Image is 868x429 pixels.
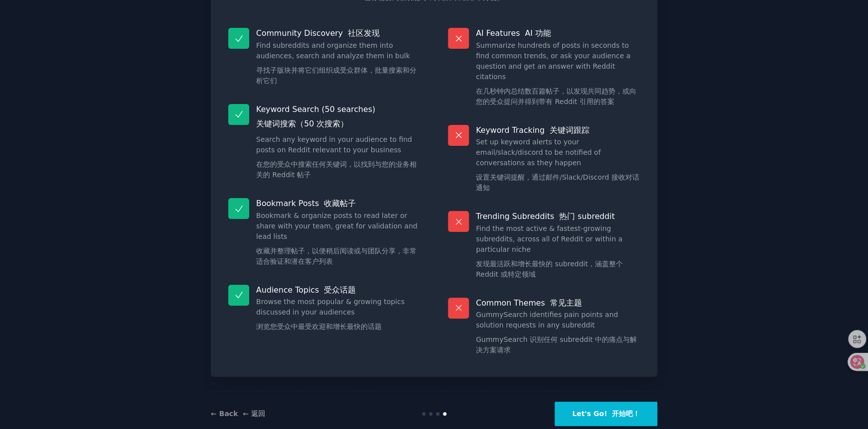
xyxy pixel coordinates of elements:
p: Audience Topics [256,285,420,295]
dd: Summarize hundreds of posts in seconds to find common trends, or ask your audience a question and... [476,40,640,111]
font: 设置关键词提醒，通过邮件/Slack/Discord 接收对话通知 [476,173,639,192]
font: ← 返回 [243,410,265,418]
a: ← Back ← 返回 [211,410,265,418]
dd: Bookmark & organize posts to read later or share with your team, great for validation and lead lists [256,211,420,271]
font: AI 功能 [525,28,551,38]
font: 寻找子版块并将它们组织成受众群体，批量搜索和分析它们 [256,66,417,85]
font: 开始吧！ [612,410,640,418]
font: GummySearch 识别任何 subreddit 中的痛点与解决方案请求 [476,335,637,354]
dd: GummySearch identifies pain points and solution requests in any subreddit [476,310,640,359]
p: Keyword Search (50 searches) [256,104,420,133]
font: 关键词跟踪 [550,125,589,135]
p: AI Features [476,28,640,38]
font: 受众话题 [324,285,356,295]
font: 关键词搜索（50 次搜索） [256,119,348,128]
p: Keyword Tracking [476,125,640,135]
p: Bookmark Posts [256,198,420,209]
font: 浏览您受众中最受欢迎和增长最快的话题 [256,322,382,330]
p: Trending Subreddits [476,211,640,221]
dd: Browse the most popular & growing topics discussed in your audiences [256,297,420,336]
dd: Search any keyword in your audience to find posts on Reddit relevant to your business [256,134,420,184]
dd: Find the most active & fastest-growing subreddits, across all of Reddit or within a particular niche [476,223,640,284]
button: Let's Go! 开始吧！ [555,402,657,426]
p: Community Discovery [256,28,420,38]
font: 收藏帖子 [324,199,356,208]
font: 发现最活跃和增长最快的 subreddit，涵盖整个 Reddit 或特定领域 [476,260,623,278]
font: 在几秒钟内总结数百篇帖子，以发现共同趋势，或向您的受众提问并得到带有 Reddit 引用的答案 [476,87,636,106]
font: 在您的受众中搜索任何关键词，以找到与您的业务相关的 Reddit 帖子 [256,160,417,179]
dd: Set up keyword alerts to your email/slack/discord to be notified of conversations as they happen [476,137,640,197]
font: 常见主题 [550,298,582,308]
dd: Find subreddits and organize them into audiences, search and analyze them in bulk [256,40,420,90]
font: 热门 subreddit [559,212,615,221]
font: 收藏并整理帖子，以便稍后阅读或与团队分享，非常适合验证和潜在客户列表 [256,247,417,265]
p: Common Themes [476,298,640,308]
font: 社区发现 [348,28,380,38]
